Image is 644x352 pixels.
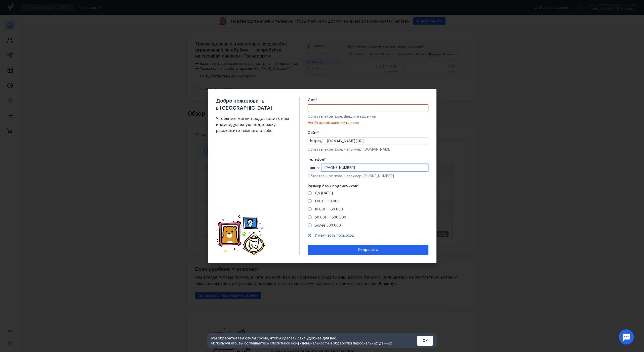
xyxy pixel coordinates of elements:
[315,191,333,195] span: До [DATE]
[315,233,354,237] span: У меня есть промокод
[216,97,291,111] span: Добро пожаловать в [GEOGRAPHIC_DATA]
[216,115,291,134] span: Чтобы мы могли предоставить вам индивидуальную поддержку, расскажите немного о себе
[308,147,428,152] div: Обязательное поле. Например: [DOMAIN_NAME]
[308,173,428,179] div: Обязательное поле. Например: [PHONE_NUMBER]
[308,120,428,125] div: Необходимо заполнить поле
[358,248,378,252] span: Отправить
[315,215,346,219] span: 50 001 — 500 000
[308,114,428,119] div: Обязательное поле. Введите ваше имя
[315,199,340,203] span: 1 001 — 10 000
[308,130,317,135] span: Cайт
[315,233,354,238] button: У меня есть промокод
[315,223,341,227] span: Более 500 000
[308,184,357,189] span: Размер базы подписчиков
[308,97,315,102] span: Имя
[308,245,428,255] button: Отправить
[308,157,324,162] span: Телефон
[417,336,433,346] button: ОК
[272,341,392,345] a: политикой конфиденциальности и обработки персональных данных
[211,336,405,346] div: Мы обрабатываем файлы cookie, чтобы сделать сайт удобнее для вас. Используя его, вы соглашаетесь c
[315,207,343,211] span: 10 001 — 50 000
